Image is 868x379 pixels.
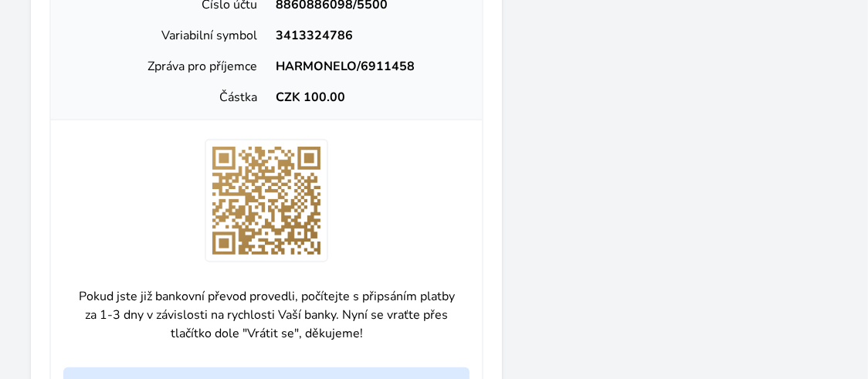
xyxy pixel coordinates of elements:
[266,26,470,45] div: 3413324786
[63,88,266,107] div: Částka
[63,57,266,76] div: Zpráva pro příjemce
[63,26,266,45] div: Variabilní symbol
[63,275,470,355] p: Pokud jste již bankovní převod provedli, počítejte s připsáním platby za 1-3 dny v závislosti na ...
[266,88,470,107] div: CZK 100.00
[266,57,470,76] div: HARMONELO/6911458
[205,139,328,262] img: wekhdZHqsKCXgAAAABJRU5ErkJggg==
